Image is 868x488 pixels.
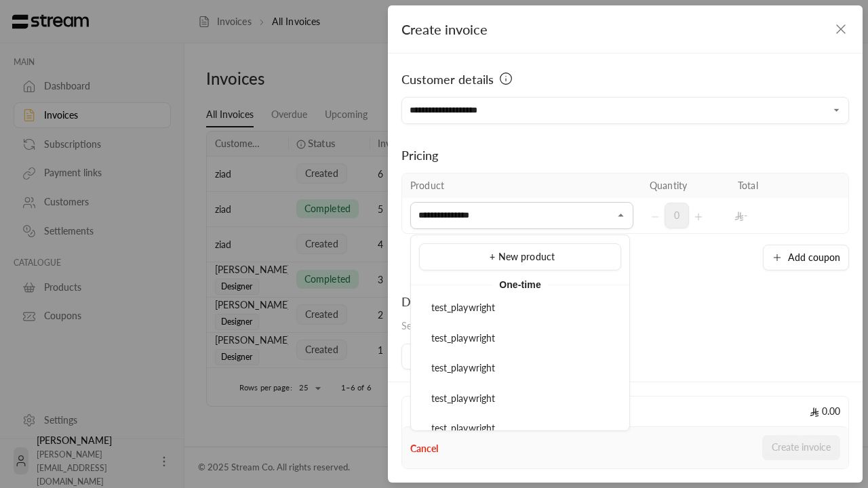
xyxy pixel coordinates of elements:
th: Product [402,174,642,198]
span: 0.00 [810,405,840,418]
span: One-time [492,277,548,293]
span: test_playwright [431,332,496,344]
table: Selected Products [401,173,849,234]
button: Close [613,207,629,224]
td: - [730,198,818,233]
button: Open [829,102,845,119]
span: + New product [490,251,555,262]
div: Pricing [401,146,849,165]
span: test_playwright [431,422,496,434]
div: Due date [401,292,536,311]
th: Quantity [642,174,730,198]
button: Cancel [410,442,438,455]
span: Select the day the invoice is due [401,320,536,331]
span: Create invoice [401,21,488,37]
th: Total [730,174,818,198]
span: test_playwright [431,302,496,313]
span: 0 [665,203,689,228]
span: Customer details [401,70,494,89]
span: test_playwright [431,392,496,404]
span: test_playwright [431,362,496,373]
button: Add coupon [763,245,849,270]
